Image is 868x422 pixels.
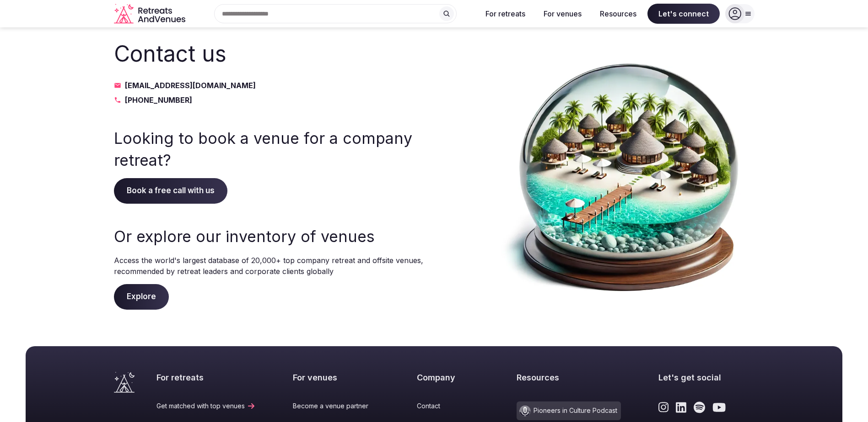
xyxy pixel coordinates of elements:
[114,178,227,204] span: Book a free call with us
[156,401,256,411] a: Get matched with top venues
[658,401,669,413] a: Link to the retreats and venues Instagram page
[114,4,187,24] svg: Retreats and Venues company logo
[593,4,644,24] button: Resources
[293,401,379,411] a: Become a venue partner
[114,226,425,248] h3: Or explore our inventory of venues
[517,401,621,420] a: Pioneers in Culture Podcast
[417,401,480,411] a: Contact
[114,372,135,393] a: Visit the homepage
[478,4,533,24] button: For retreats
[114,255,425,277] p: Access the world's largest database of 20,000+ top company retreat and offsite venues, recommende...
[293,372,379,383] h2: For venues
[712,401,726,413] a: Link to the retreats and venues Youtube page
[114,186,227,195] a: Book a free call with us
[114,38,425,69] h2: Contact us
[114,127,425,171] h3: Looking to book a venue for a company retreat?
[114,284,169,310] span: Explore
[417,372,480,383] h2: Company
[114,80,425,91] a: [EMAIL_ADDRESS][DOMAIN_NAME]
[498,38,755,310] img: Contact us
[156,372,256,383] h2: For retreats
[536,4,589,24] button: For venues
[658,372,755,383] h2: Let's get social
[114,4,187,24] a: Visit the homepage
[114,95,425,105] a: [PHONE_NUMBER]
[517,372,621,383] h2: Resources
[647,4,720,24] span: Let's connect
[114,292,169,301] a: Explore
[694,401,705,413] a: Link to the retreats and venues Spotify page
[676,401,686,413] a: Link to the retreats and venues LinkedIn page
